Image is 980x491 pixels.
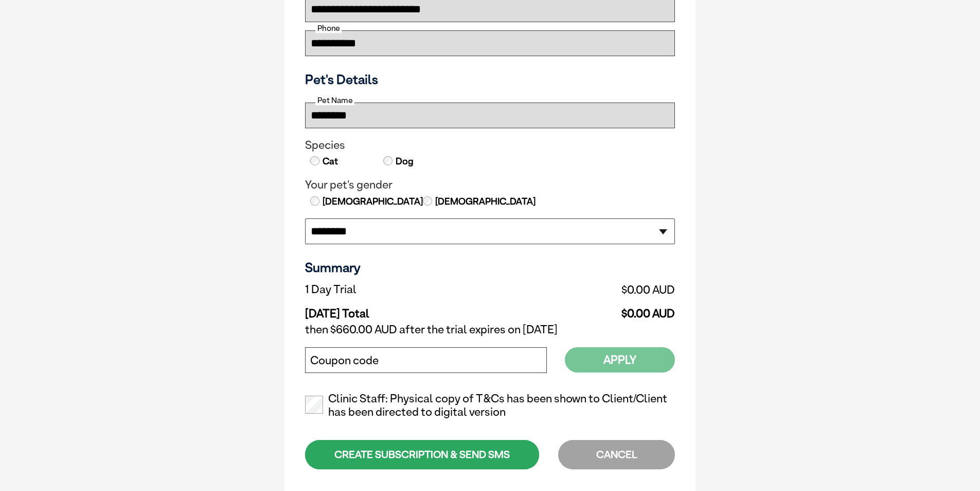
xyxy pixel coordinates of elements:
[305,320,675,339] td: then $660.00 AUD after the trial expires on [DATE]
[305,260,675,275] h3: Summary
[305,280,506,299] td: 1 Day Trial
[506,299,675,320] td: $0.00 AUD
[315,24,342,33] label: Phone
[305,139,675,152] legend: Species
[565,347,675,373] button: Apply
[301,72,679,87] h3: Pet's Details
[305,178,675,192] legend: Your pet's gender
[310,354,379,367] label: Coupon code
[305,396,323,414] input: Clinic Staff: Physical copy of T&Cs has been shown to Client/Client has been directed to digital ...
[305,299,506,320] td: [DATE] Total
[305,392,675,419] label: Clinic Staff: Physical copy of T&Cs has been shown to Client/Client has been directed to digital ...
[558,440,675,469] div: CANCEL
[506,280,675,299] td: $0.00 AUD
[305,440,539,469] div: CREATE SUBSCRIPTION & SEND SMS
